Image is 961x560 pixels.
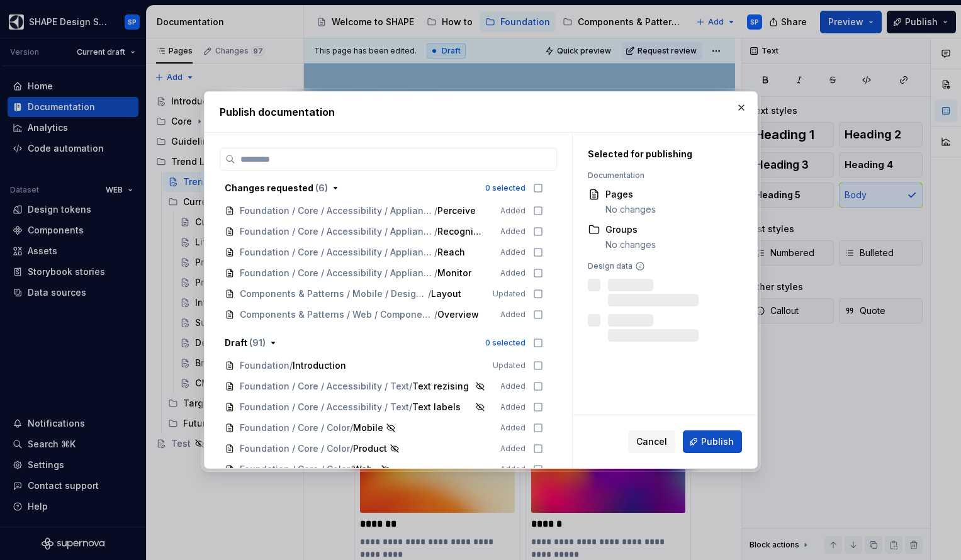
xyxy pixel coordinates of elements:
[220,178,548,198] button: Changes requested (6)0 selected
[588,261,736,271] div: Design data
[434,246,437,259] span: /
[240,204,434,217] span: Foundation / Core / Accessibility / Appliance Accessibility
[249,337,266,348] span: ( 91 )
[500,423,525,433] span: Added
[225,337,266,349] div: Draft
[493,361,525,371] span: Updated
[353,422,383,434] span: Mobile
[315,182,328,193] span: ( 6 )
[350,463,353,476] span: /
[437,225,483,238] span: Recognize
[434,225,437,238] span: /
[240,359,289,372] span: Foundation
[500,268,525,278] span: Added
[500,464,525,474] span: Added
[437,267,471,279] span: Monitor
[350,422,353,434] span: /
[500,227,525,237] span: Added
[434,204,437,217] span: /
[605,223,656,236] div: Groups
[683,430,742,453] button: Publish
[605,188,656,201] div: Pages
[220,104,742,120] h2: Publish documentation
[628,430,675,453] button: Cancel
[636,435,667,448] span: Cancel
[409,380,412,393] span: /
[240,246,434,259] span: Foundation / Core / Accessibility / Appliance Accessibility
[485,338,525,348] div: 0 selected
[500,206,525,216] span: Added
[289,359,293,372] span: /
[588,171,736,181] div: Documentation
[412,401,461,413] span: Text labels
[220,333,548,353] button: Draft (91)0 selected
[500,402,525,412] span: Added
[500,310,525,320] span: Added
[240,442,350,455] span: Foundation / Core / Color
[353,463,378,476] span: Web
[485,183,525,193] div: 0 selected
[412,380,469,393] span: Text rezising
[605,203,656,216] div: No changes
[500,247,525,257] span: Added
[353,442,387,455] span: Product
[437,246,465,259] span: Reach
[409,401,412,413] span: /
[293,359,346,372] span: Introduction
[240,267,434,279] span: Foundation / Core / Accessibility / Appliance Accessibility
[240,308,434,321] span: Components & Patterns / Web / Components / Calendar / CalendarMenu
[437,204,476,217] span: Perceive
[240,401,409,413] span: Foundation / Core / Accessibility / Text
[493,289,525,299] span: Updated
[240,380,409,393] span: Foundation / Core / Accessibility / Text
[350,442,353,455] span: /
[428,288,431,300] span: /
[605,238,656,251] div: No changes
[240,225,434,238] span: Foundation / Core / Accessibility / Appliance Accessibility
[225,182,328,194] div: Changes requested
[431,288,461,300] span: Layout
[240,288,428,300] span: Components & Patterns / Mobile / Design Patterns
[434,308,437,321] span: /
[434,267,437,279] span: /
[240,422,350,434] span: Foundation / Core / Color
[588,148,736,160] div: Selected for publishing
[701,435,734,448] span: Publish
[500,381,525,391] span: Added
[500,444,525,454] span: Added
[240,463,350,476] span: Foundation / Core / Color
[437,308,479,321] span: Overview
